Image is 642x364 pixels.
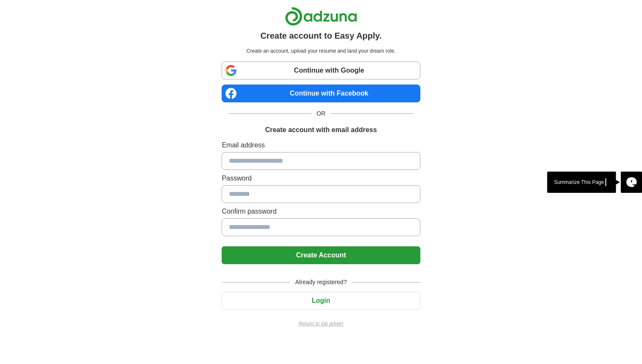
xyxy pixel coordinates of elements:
[222,246,420,264] button: Create Account
[222,206,420,217] label: Confirm password
[222,173,420,183] label: Password
[260,29,382,42] h1: Create account to Easy Apply.
[222,292,420,310] button: Login
[222,320,420,327] a: Return to job advert
[285,7,357,26] img: Adzuna logo
[222,85,420,102] a: Continue with Facebook
[223,47,418,55] p: Create an account, upload your resume and land your dream role.
[222,62,420,79] a: Continue with Google
[265,125,377,135] h1: Create account with email address
[312,109,331,118] span: OR
[222,297,420,304] a: Login
[222,140,420,150] label: Email address
[290,278,352,287] span: Already registered?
